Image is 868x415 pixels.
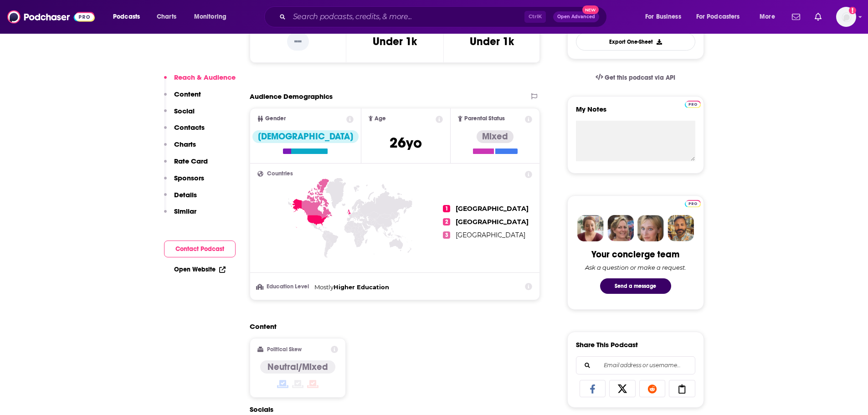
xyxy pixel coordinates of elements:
[760,10,775,23] span: More
[267,361,328,373] h4: Neutral/Mixed
[811,9,825,25] a: Show notifications dropdown
[524,11,546,23] span: Ctrl K
[174,266,226,273] a: Open Website
[164,174,204,190] button: Sponsors
[164,207,196,224] button: Similar
[174,157,208,165] p: Rate Card
[174,207,196,215] p: Similar
[836,7,856,27] img: User Profile
[107,10,152,24] button: open menu
[174,190,197,199] p: Details
[553,11,599,22] button: Open AdvancedNew
[164,123,205,140] button: Contacts
[685,200,701,207] img: Podchaser Pro
[174,107,195,115] p: Social
[250,405,540,414] h2: Socials
[174,123,205,132] p: Contacts
[164,90,201,107] button: Content
[576,33,695,51] button: Export One-Sheet
[250,92,333,101] h2: Audience Demographics
[443,231,450,239] span: 3
[250,322,533,331] h2: Content
[576,105,695,121] label: My Notes
[685,199,701,207] a: Pro website
[576,356,695,374] div: Search followers
[265,116,286,122] span: Gender
[7,8,95,26] img: Podchaser - Follow, Share and Rate Podcasts
[164,157,208,174] button: Rate Card
[836,7,856,27] span: Logged in as gabrielle.gantz
[164,190,197,207] button: Details
[174,174,204,182] p: Sponsors
[690,10,753,24] button: open menu
[639,10,693,24] button: open menu
[456,205,529,213] span: [GEOGRAPHIC_DATA]
[289,10,524,24] input: Search podcasts, credits, & more...
[557,15,595,19] span: Open Advanced
[591,249,679,260] div: Your concierge team
[585,264,686,271] div: Ask a question or make a request.
[477,130,514,143] div: Mixed
[194,10,226,23] span: Monitoring
[788,9,804,25] a: Show notifications dropdown
[390,134,422,152] span: 26 yo
[157,10,176,23] span: Charts
[334,283,389,291] span: Higher Education
[267,171,293,177] span: Countries
[470,35,514,48] h3: Under 1k
[252,130,359,143] div: [DEMOGRAPHIC_DATA]
[164,140,196,157] button: Charts
[314,283,334,291] span: Mostly
[443,205,450,212] span: 1
[668,215,694,241] img: Jon Profile
[443,218,450,225] span: 2
[174,140,196,149] p: Charts
[174,73,236,82] p: Reach & Audience
[151,10,182,24] a: Charts
[669,380,695,397] a: Copy Link
[257,284,311,290] h3: Education Level
[645,10,681,23] span: For Business
[174,90,201,98] p: Content
[639,380,666,397] a: Share on Reddit
[609,380,636,397] a: Share on X/Twitter
[600,278,671,294] button: Send a message
[576,340,638,349] h3: Share This Podcast
[273,6,616,27] div: Search podcasts, credits, & more...
[464,116,505,122] span: Parental Status
[267,346,302,353] h2: Political Skew
[287,32,309,51] p: --
[584,357,688,374] input: Email address or username...
[580,380,606,397] a: Share on Facebook
[637,215,664,241] img: Jules Profile
[577,215,604,241] img: Sydney Profile
[373,35,417,48] h3: Under 1k
[164,73,236,90] button: Reach & Audience
[685,101,701,108] img: Podchaser Pro
[753,10,786,24] button: open menu
[456,218,529,226] span: [GEOGRAPHIC_DATA]
[164,241,236,257] button: Contact Podcast
[685,99,701,108] a: Pro website
[696,10,740,23] span: For Podcasters
[836,7,856,27] button: Show profile menu
[607,215,634,241] img: Barbara Profile
[375,116,386,122] span: Age
[582,5,599,14] span: New
[164,107,195,123] button: Social
[113,10,140,23] span: Podcasts
[588,67,683,89] a: Get this podcast via API
[605,74,675,82] span: Get this podcast via API
[188,10,238,24] button: open menu
[849,7,856,14] svg: Add a profile image
[456,231,525,239] span: [GEOGRAPHIC_DATA]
